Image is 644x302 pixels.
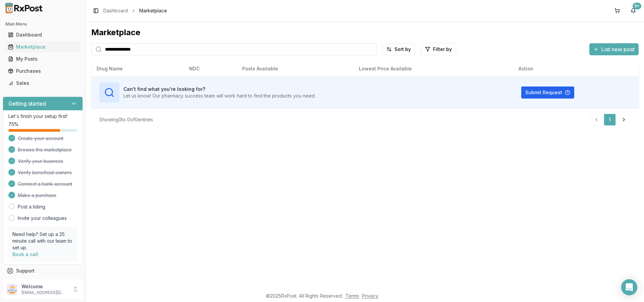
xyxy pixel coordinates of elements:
p: Let's finish your setup first! [8,113,77,120]
span: Make a purchase [18,192,56,199]
h3: Getting started [8,100,46,108]
span: Verify your business [18,158,63,165]
div: Marketplace [8,44,77,50]
a: List new post [589,47,639,53]
a: Go to next page [617,114,631,126]
nav: breadcrumb [103,7,167,14]
span: Connect a bank account [18,181,72,187]
div: Showing 0 to 0 of 0 entries [99,116,153,123]
nav: pagination [590,114,631,126]
a: Dashboard [103,7,128,14]
button: My Posts [3,54,83,64]
th: Drug Name [91,61,184,77]
h3: Can't find what you're looking for? [123,86,316,93]
span: Browse the marketplace [18,146,72,153]
span: Create your account [18,135,63,142]
span: 75 % [8,121,18,128]
a: Terms [345,293,359,299]
span: Marketplace [139,7,167,14]
a: Sales [5,77,80,89]
th: Lowest Price Available [354,61,513,77]
p: Let us know! Our pharmacy success team will work hard to find the products you need. [123,93,316,99]
button: Marketplace [3,42,83,52]
button: Support [3,265,83,277]
h2: Main Menu [5,21,80,27]
div: Purchases [8,68,77,74]
a: Post a listing [18,203,45,210]
button: Dashboard [3,29,83,40]
a: Dashboard [5,29,80,41]
a: Book a call [12,251,38,257]
img: RxPost Logo [3,3,46,13]
th: Posts Available [237,61,354,77]
button: Purchases [3,66,83,76]
div: My Posts [8,56,77,62]
button: Sort by [382,43,415,55]
div: Open Intercom Messenger [621,279,637,295]
button: Filter by [421,43,456,55]
div: Sales [8,80,77,86]
button: 9+ [628,5,639,16]
div: Marketplace [91,27,639,38]
img: User avatar [7,284,17,295]
a: My Posts [5,53,80,65]
th: NDC [184,61,237,77]
a: Marketplace [5,41,80,53]
span: Filter by [433,46,452,53]
div: Dashboard [8,32,77,38]
button: List new post [589,43,639,55]
p: Need help? Set up a 25 minute call with our team to set up. [12,231,73,251]
a: Privacy [362,293,378,299]
button: Submit Request [521,86,574,99]
a: Purchases [5,65,80,77]
button: Sales [3,78,83,88]
div: 9+ [633,3,641,9]
span: List new post [601,45,635,53]
p: [EMAIL_ADDRESS][DOMAIN_NAME] [21,290,68,295]
a: Invite your colleagues [18,215,67,222]
p: Welcome [21,283,68,290]
th: Action [513,61,639,77]
a: 1 [604,114,616,126]
span: Verify beneficial owners [18,169,72,176]
span: Sort by [394,46,411,53]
